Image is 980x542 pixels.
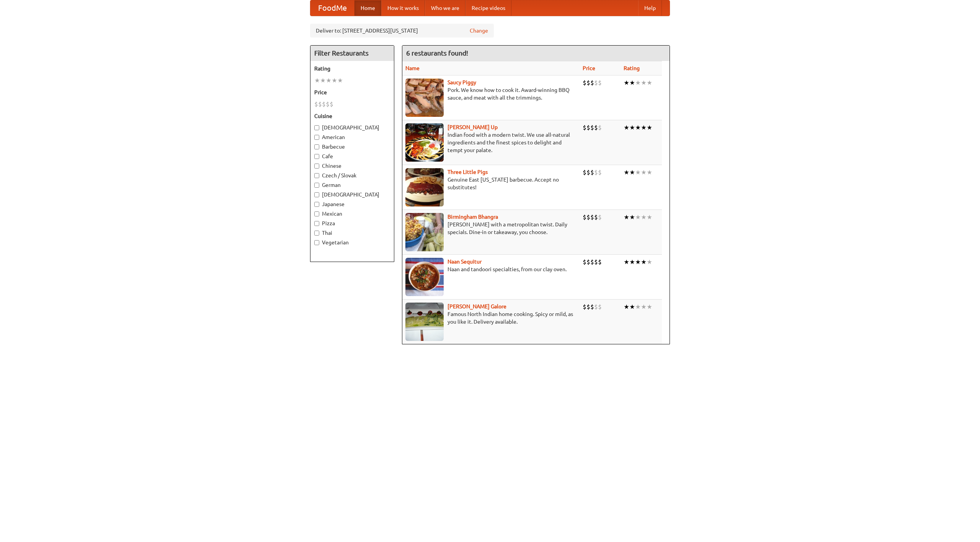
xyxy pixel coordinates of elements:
[629,258,635,266] li: ★
[314,164,319,169] input: Chinese
[594,213,598,221] li: $
[314,112,390,120] h5: Cuisine
[314,200,390,208] label: Japanese
[635,168,641,177] li: ★
[448,169,488,175] b: Three Little Pigs
[448,214,498,220] a: Birmingham Bhangra
[310,46,394,61] h4: Filter Restaurants
[314,125,319,130] input: [DEMOGRAPHIC_DATA]
[448,124,498,130] a: [PERSON_NAME] Up
[598,79,602,87] li: $
[635,79,641,87] li: ★
[310,0,354,16] a: FoodMe
[598,213,602,221] li: $
[586,303,590,311] li: $
[322,100,326,108] li: $
[590,213,594,221] li: $
[598,303,602,311] li: $
[635,123,641,132] li: ★
[314,211,319,216] input: Mexican
[314,162,390,170] label: Chinese
[583,79,586,87] li: $
[314,202,319,207] input: Japanese
[647,79,652,87] li: ★
[647,168,652,177] li: ★
[314,219,390,227] label: Pizza
[405,258,444,296] img: naansequitur.jpg
[647,123,652,132] li: ★
[314,183,319,188] input: German
[405,265,577,273] p: Naan and tandoori specialties, from our clay oven.
[641,123,647,132] li: ★
[314,240,319,245] input: Vegetarian
[314,210,390,218] label: Mexican
[624,79,629,87] li: ★
[425,0,465,16] a: Who we are
[314,76,320,85] li: ★
[590,258,594,266] li: $
[330,100,333,108] li: $
[332,76,337,85] li: ★
[318,100,322,108] li: $
[641,168,647,177] li: ★
[629,303,635,311] li: ★
[314,124,390,131] label: [DEMOGRAPHIC_DATA]
[405,123,444,162] img: curryup.jpg
[641,258,647,266] li: ★
[314,88,390,96] h5: Price
[583,123,586,132] li: $
[624,168,629,177] li: ★
[586,79,590,87] li: $
[465,0,511,16] a: Recipe videos
[629,213,635,221] li: ★
[624,65,640,71] a: Rating
[641,213,647,221] li: ★
[624,258,629,266] li: ★
[470,27,488,34] a: Change
[405,221,577,236] p: [PERSON_NAME] with a metropolitan twist. Daily specials. Dine-in or takeaway, you choose.
[405,213,444,251] img: bhangra.jpg
[314,152,390,160] label: Cafe
[586,168,590,177] li: $
[405,168,444,206] img: littlepigs.jpg
[354,0,381,16] a: Home
[594,123,598,132] li: $
[314,172,390,179] label: Czech / Slovak
[647,303,652,311] li: ★
[629,123,635,132] li: ★
[638,0,662,16] a: Help
[337,76,343,85] li: ★
[594,258,598,266] li: $
[594,303,598,311] li: $
[406,49,468,57] ng-pluralize: 6 restaurants found!
[629,168,635,177] li: ★
[594,79,598,87] li: $
[590,168,594,177] li: $
[594,168,598,177] li: $
[314,231,319,236] input: Thai
[583,303,586,311] li: $
[635,303,641,311] li: ★
[314,154,319,159] input: Cafe
[590,123,594,132] li: $
[448,303,506,309] a: [PERSON_NAME] Galore
[405,86,577,102] p: Pork. We know how to cook it. Award-winning BBQ sauce, and meat with all the trimmings.
[314,191,390,198] label: [DEMOGRAPHIC_DATA]
[314,143,390,151] label: Barbecue
[647,213,652,221] li: ★
[326,76,332,85] li: ★
[583,258,586,266] li: $
[314,133,390,141] label: American
[310,24,494,38] div: Deliver to: [STREET_ADDRESS][US_STATE]
[314,65,390,72] h5: Rating
[448,79,476,85] a: Saucy Piggy
[624,213,629,221] li: ★
[583,168,586,177] li: $
[598,123,602,132] li: $
[314,100,318,108] li: $
[405,176,577,191] p: Genuine East [US_STATE] barbecue. Accept no substitutes!
[314,239,390,246] label: Vegetarian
